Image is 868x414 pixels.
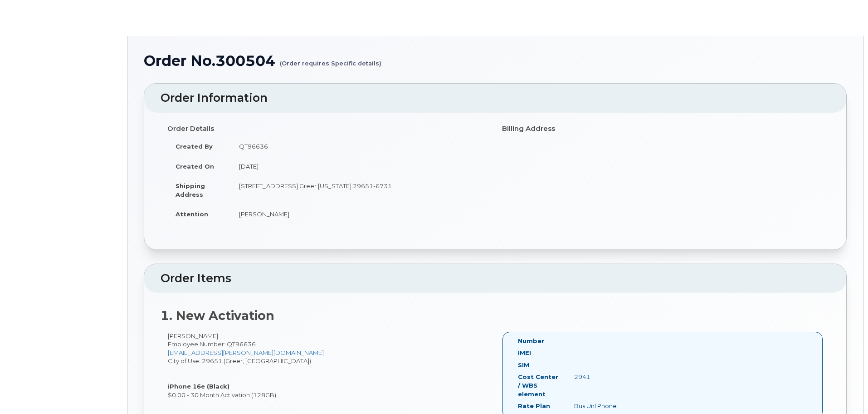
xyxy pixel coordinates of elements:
[161,332,495,399] div: [PERSON_NAME] City of Use: 29651 (Greer, [GEOGRAPHIC_DATA]) $0.00 - 30 Month Activation (128GB)
[176,182,205,198] strong: Shipping Address
[280,53,381,67] small: (Order requires Specific details)
[567,402,646,410] div: Bus Unl Phone
[176,210,208,218] strong: Attention
[168,340,256,348] span: Employee Number: QT96636
[231,156,488,176] td: [DATE]
[161,308,274,323] strong: 1. New Activation
[502,125,823,133] h4: Billing Address
[176,163,214,170] strong: Created On
[168,383,229,390] strong: iPhone 16e (Black)
[518,402,550,410] label: Rate Plan
[231,204,488,224] td: [PERSON_NAME]
[176,143,213,150] strong: Created By
[518,349,531,357] label: IMEI
[161,92,830,105] h2: Order Information
[167,125,488,133] h4: Order Details
[518,337,544,345] label: Number
[567,373,646,381] div: 2941
[231,176,488,204] td: [STREET_ADDRESS] Greer [US_STATE] 29651-6731
[161,272,830,285] h2: Order Items
[168,349,324,356] a: [EMAIL_ADDRESS][PERSON_NAME][DOMAIN_NAME]
[231,136,488,156] td: QT96636
[518,361,529,369] label: SIM
[518,373,561,398] label: Cost Center / WBS element
[144,53,847,69] h1: Order No.300504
